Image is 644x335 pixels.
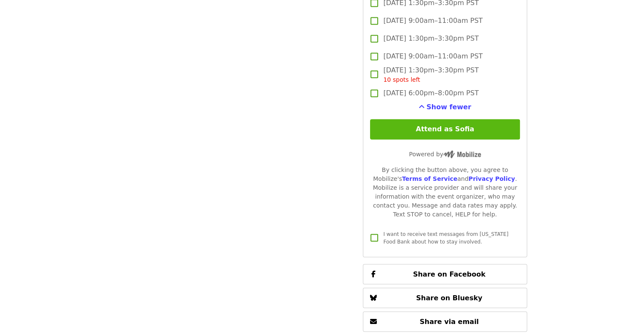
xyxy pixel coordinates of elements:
[383,33,478,44] span: [DATE] 1:30pm–3:30pm PST
[383,65,478,84] span: [DATE] 1:30pm–3:30pm PST
[383,88,478,98] span: [DATE] 6:00pm–8:00pm PST
[402,175,457,182] a: Terms of Service
[370,119,520,139] button: Attend as Sofia
[413,270,485,278] span: Share on Facebook
[363,311,527,332] button: Share via email
[419,102,471,112] button: See more timeslots
[383,231,508,244] span: I want to receive text messages from [US_STATE] Food Bank about how to stay involved.
[420,317,479,325] span: Share via email
[426,103,471,111] span: Show fewer
[363,288,527,308] button: Share on Bluesky
[383,76,420,83] span: 10 spots left
[363,264,527,284] button: Share on Facebook
[443,150,481,158] img: Powered by Mobilize
[416,293,483,302] span: Share on Bluesky
[468,175,515,182] a: Privacy Policy
[383,16,483,26] span: [DATE] 9:00am–11:00am PST
[383,51,483,61] span: [DATE] 9:00am–11:00am PST
[370,165,520,219] div: By clicking the button above, you agree to Mobilize's and . Mobilize is a service provider and wi...
[409,150,481,157] span: Powered by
